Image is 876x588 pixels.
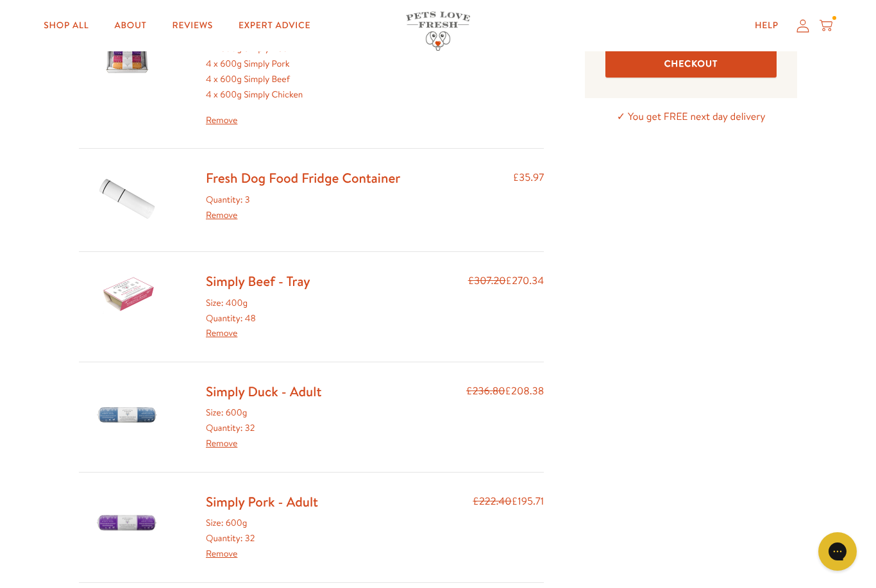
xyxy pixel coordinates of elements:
img: Fresh Dog Food Fridge Container [95,169,159,231]
a: Fresh Dog Food Fridge Container [206,169,400,187]
a: Help [745,13,789,38]
a: Simply Pork - Adult [206,492,318,511]
a: Remove [206,208,237,221]
img: Simply Pork - Adult - 600g [95,493,159,555]
img: Pets Love Fresh [406,12,470,51]
div: £35.97 [513,169,544,231]
div: £270.34 [468,273,544,341]
div: 4 x 600g Simply Duck 4 x 600g Simply Pork 4 x 600g Simply Beef 4 x 600g Simply Chicken [206,41,340,128]
button: Checkout [605,49,777,78]
s: £307.20 [468,274,506,288]
img: Simply Beef - Tray - 400g [95,273,159,314]
a: Simply Duck - Adult [206,382,321,401]
s: £222.40 [473,494,511,508]
div: £195.71 [473,493,544,562]
a: Remove [206,326,237,339]
iframe: Gorgias live chat messenger [812,528,863,575]
div: Quantity: 3 [206,192,400,223]
a: Remove [206,113,340,128]
a: About [104,13,156,38]
div: Size: 600g Quantity: 32 [206,405,321,451]
img: Simply Duck - Adult - 600g [95,383,159,447]
a: Reviews [162,13,223,38]
a: Simply Beef - Tray [206,272,310,290]
p: ✓ You get FREE next day delivery [585,108,797,126]
div: Size: 400g Quantity: 48 [206,296,310,341]
div: £95.35 [512,19,544,128]
a: Remove [206,437,237,449]
a: Shop All [33,13,99,38]
s: £236.80 [466,384,505,398]
a: Expert Advice [228,13,321,38]
div: Size: 600g Quantity: 32 [206,516,318,561]
div: £208.38 [466,383,544,451]
a: Remove [206,547,237,560]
